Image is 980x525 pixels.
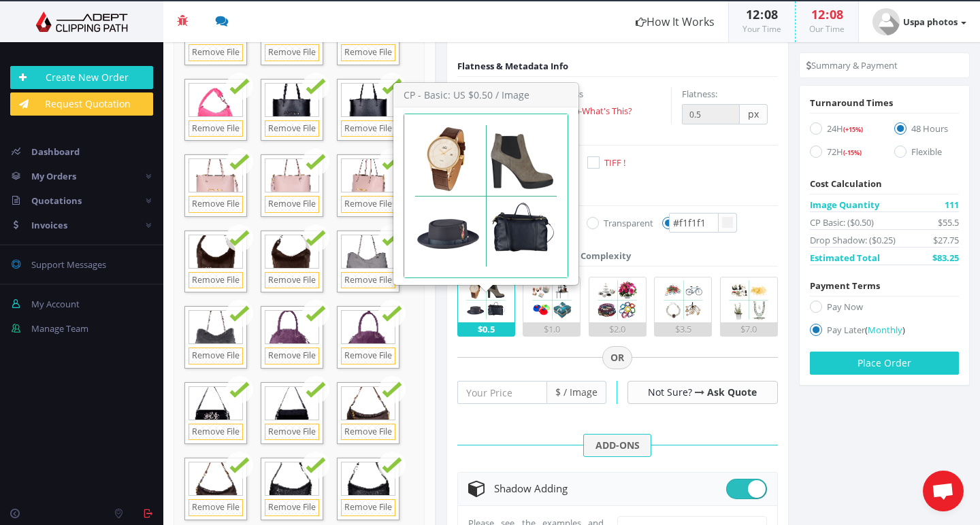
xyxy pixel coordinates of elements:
[810,300,959,318] label: Pay Now
[622,1,728,42] a: How It Works
[265,272,319,289] a: Remove File
[810,323,959,341] label: Pay Later
[894,122,959,140] label: 48 Hours
[945,198,959,211] span: 111
[523,322,580,336] div: $1.0
[810,198,879,211] span: Image Quantity
[189,272,243,289] a: Remove File
[810,216,874,229] span: CP Basic: ($0.50)
[457,381,547,404] input: Your Price
[923,471,964,511] div: Aprire la chat
[31,146,80,158] span: Dashboard
[742,23,781,35] small: Your Time
[31,219,67,231] span: Invoices
[189,348,243,365] a: Remove File
[31,258,106,271] span: Support Messages
[903,16,958,28] strong: Uspa photos
[589,322,646,336] div: $2.0
[394,84,578,107] h3: CP - Basic: US $0.50 / Image
[648,386,692,399] span: Not Sure?
[843,146,862,158] a: (-15%)
[31,298,80,310] span: My Account
[661,277,706,322] img: 4.png
[843,125,863,134] span: (+15%)
[265,120,319,137] a: Remove File
[655,322,711,336] div: $3.5
[721,322,777,336] div: $7.0
[810,177,882,190] span: Cost Calculation
[707,386,757,399] a: Ask Quote
[740,104,768,124] span: px
[587,216,653,230] label: Transparent
[265,424,319,441] a: Remove File
[810,122,875,140] label: 24H
[859,1,980,42] a: Uspa photos
[682,87,717,101] label: Flatness:
[830,6,843,22] span: 08
[265,499,319,516] a: Remove File
[662,216,701,230] label: Color
[604,156,625,169] span: TIFF !
[810,251,880,265] span: Estimated Total
[843,122,863,135] a: (+15%)
[31,170,76,182] span: My Orders
[868,324,902,336] span: Monthly
[583,434,651,457] span: ADD-ONS
[189,120,243,137] a: Remove File
[602,346,632,369] span: OR
[843,148,862,157] span: (-15%)
[810,280,880,292] span: Payment Terms
[810,352,959,375] button: Place Order
[810,233,896,247] span: Drop Shadow: ($0.25)
[894,145,959,163] label: Flexible
[809,23,845,35] small: Our Time
[341,272,395,289] a: Remove File
[547,381,606,404] span: $ / Image
[265,44,319,61] a: Remove File
[457,60,568,72] span: Flatness & Metadata Info
[825,6,830,22] span: :
[872,8,900,35] img: user_default.jpg
[341,120,395,137] a: Remove File
[938,216,959,229] span: $55.5
[189,44,243,61] a: Remove File
[189,499,243,516] a: Remove File
[595,277,640,322] img: 3.png
[726,277,771,322] img: 5.png
[582,105,632,117] a: What's This?
[265,348,319,365] a: Remove File
[341,44,395,61] a: Remove File
[10,12,153,32] img: Adept Graphics
[10,92,153,116] a: Request Quotation
[463,277,508,322] img: 1.png
[458,322,514,336] div: $0.5
[764,6,778,22] span: 08
[341,196,395,213] a: Remove File
[31,194,82,207] span: Quotations
[31,322,88,335] span: Manage Team
[865,324,905,336] a: (Monthly)
[265,196,319,213] a: Remove File
[404,114,568,277] img: 1.png
[529,277,574,322] img: 2.png
[341,348,395,365] a: Remove File
[811,6,825,22] span: 12
[341,499,395,516] a: Remove File
[494,481,568,495] span: Shadow Adding
[933,233,959,247] span: $27.75
[189,424,243,441] a: Remove File
[810,97,893,109] span: Turnaround Times
[189,196,243,213] a: Remove File
[759,6,764,22] span: :
[810,145,875,163] label: 72H
[10,66,153,89] a: Create New Order
[806,58,898,72] li: Summary & Payment
[341,424,395,441] a: Remove File
[746,6,759,22] span: 12
[932,251,959,265] span: $83.25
